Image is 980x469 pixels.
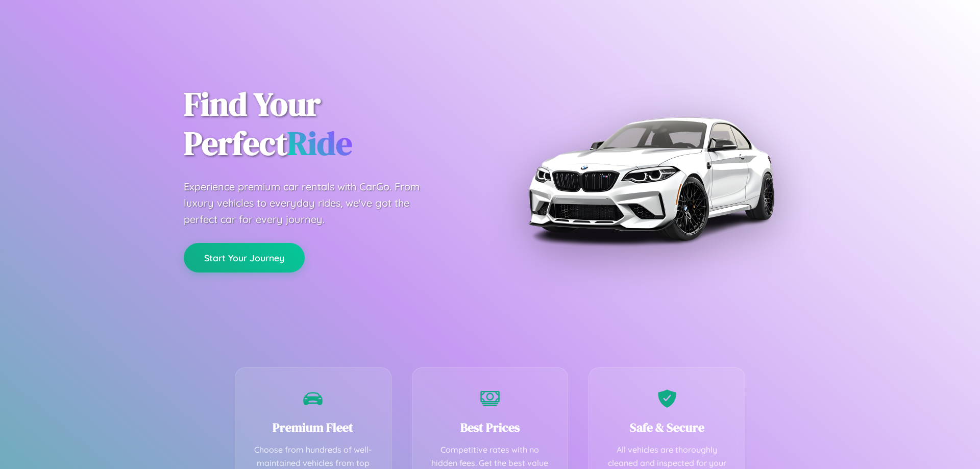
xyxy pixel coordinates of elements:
[428,419,553,436] h3: Best Prices
[251,419,376,436] h3: Premium Fleet
[523,51,778,306] img: Premium BMW car rental vehicle
[184,85,475,163] h1: Find Your Perfect
[604,419,729,436] h3: Safe & Secure
[184,179,439,228] p: Experience premium car rentals with CarGo. From luxury vehicles to everyday rides, we've got the ...
[287,121,352,165] span: Ride
[184,243,305,273] button: Start Your Journey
